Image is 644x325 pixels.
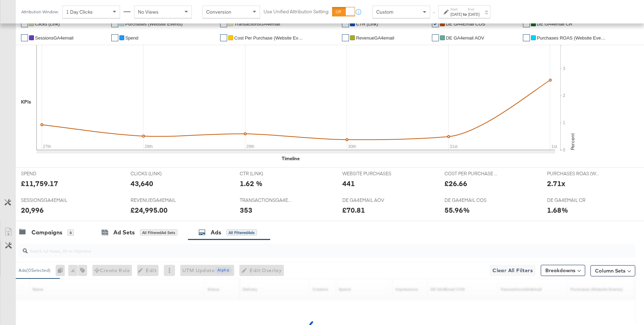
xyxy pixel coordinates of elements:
span: DE GA4EMAIL COS [444,197,497,204]
span: SPEND [21,170,73,177]
span: TransactionsGA4email [234,21,280,27]
span: DE GA4EMAIL CR [547,197,600,204]
a: ✔ [342,34,349,41]
label: Use Unified Attribution Setting: [264,8,329,15]
span: Clear All Filters [492,266,533,275]
span: CLICKS (LINK) [131,170,183,177]
span: DE GA4EMAIL AOV [342,197,395,204]
span: REVENUEGA4EMAIL [131,197,183,204]
a: ✔ [342,20,349,27]
input: Search Ad Name, ID or Objective [28,241,579,255]
span: Custom [376,9,393,15]
text: Percent [569,133,576,150]
button: Clear All Filters [490,265,535,276]
a: ✔ [21,34,28,41]
div: 43,640 [131,178,153,189]
span: 1 Day Clicks [66,9,93,15]
div: All Filtered Ads [226,229,257,236]
label: End: [468,7,479,12]
a: ✔ [432,20,439,27]
a: ✔ [523,34,530,41]
a: ✔ [21,20,28,27]
a: ✔ [111,34,118,41]
span: WEBSITE PURCHASES [342,170,395,177]
span: RevenueGA4email [356,35,394,41]
div: £11,759.17 [21,178,58,189]
div: 1.68% [547,205,568,215]
span: Cost Per Purchase (Website Events) [234,35,304,41]
div: £70.81 [342,205,365,215]
div: 20,996 [21,205,44,215]
div: 441 [342,178,355,189]
span: SESSIONSGA4EMAIL [21,197,73,204]
div: All Filtered Ad Sets [140,229,177,236]
button: Column Sets [590,265,635,276]
label: Start: [450,7,462,12]
div: Ad Sets [113,228,135,236]
div: £26.66 [444,178,467,189]
div: KPIs [21,99,31,105]
div: Campaigns [31,228,62,236]
div: Timeline [282,155,300,162]
span: Clicks (Link) [35,21,60,27]
a: ✔ [220,34,227,41]
div: 2.71x [547,178,565,189]
a: ✔ [523,20,530,27]
span: DE GA4email AOV [446,35,484,41]
button: Breakdowns [541,265,585,276]
div: Attribution Window: [21,9,59,14]
span: Purchases (Website Events) [125,21,183,27]
strong: to [462,12,468,17]
span: PURCHASES ROAS (WEBSITE EVENTS) [547,170,600,177]
div: £24,995.00 [131,205,168,215]
span: DE GA4email CR [537,21,572,27]
div: Ads ( 0 Selected) [19,267,50,274]
span: No Views [138,9,159,15]
span: Conversion [206,9,231,15]
a: ✔ [432,34,439,41]
div: Ads [211,228,221,236]
span: TRANSACTIONSGA4EMAIL [240,197,292,204]
span: CTR (Link) [356,21,378,27]
span: CTR (LINK) [240,170,292,177]
span: Spend [125,35,139,41]
a: ✔ [111,20,118,27]
span: Purchases ROAS (Website Events) [537,35,607,41]
div: 0 [56,265,68,276]
div: 6 [68,229,74,236]
div: 1.62 % [240,178,262,189]
div: 55.96% [444,205,470,215]
span: COST PER PURCHASE (WEBSITE EVENTS) [444,170,497,177]
span: DE GA4Email COS [446,21,485,27]
span: SessionsGA4email [35,35,73,41]
div: [DATE] [468,12,479,17]
span: ↑ [431,12,437,14]
div: [DATE] [450,12,462,17]
div: 353 [240,205,252,215]
a: ✔ [220,20,227,27]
